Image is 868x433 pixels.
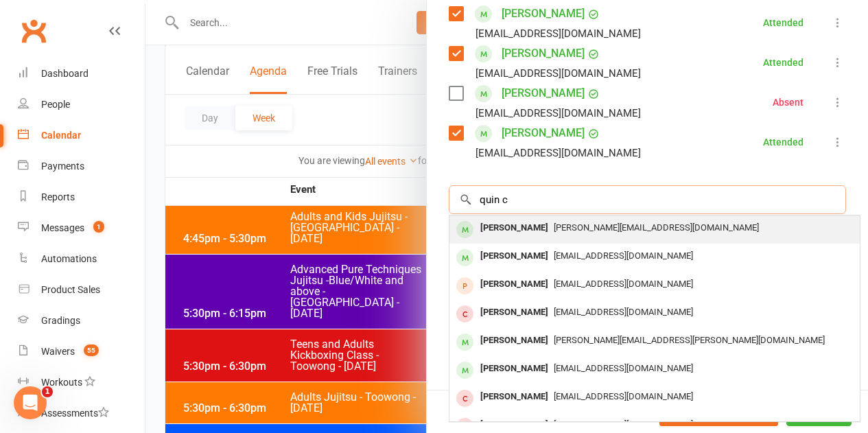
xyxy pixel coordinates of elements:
a: Automations [18,244,145,274]
div: People [41,99,70,110]
div: member [456,333,473,351]
div: Product Sales [41,284,100,295]
a: People [18,89,145,120]
div: Reports [41,191,75,202]
a: Waivers 55 [18,336,145,367]
div: Waivers [41,346,75,357]
a: [PERSON_NAME] [502,3,585,25]
div: [EMAIL_ADDRESS][DOMAIN_NAME] [476,65,641,82]
a: Gradings [18,305,145,336]
a: Assessments [18,398,145,429]
div: [PERSON_NAME] [475,303,554,323]
div: [EMAIL_ADDRESS][DOMAIN_NAME] [476,144,641,162]
div: [EMAIL_ADDRESS][DOMAIN_NAME] [476,25,641,43]
div: member [456,249,473,266]
div: Assessments [41,408,109,419]
a: Payments [18,151,145,182]
a: [PERSON_NAME] [502,122,585,144]
div: Dashboard [41,68,89,79]
span: [PERSON_NAME][EMAIL_ADDRESS][PERSON_NAME][DOMAIN_NAME] [554,335,825,345]
span: [EMAIL_ADDRESS][DOMAIN_NAME] [554,279,693,289]
span: 1 [42,386,53,397]
a: Workouts [18,367,145,398]
div: [PERSON_NAME] [475,359,554,379]
div: Automations [41,253,97,264]
div: [PERSON_NAME] [475,246,554,266]
span: 1 [93,221,104,233]
div: Absent [773,97,804,107]
div: member [456,221,473,238]
div: Attended [763,137,804,147]
span: [PERSON_NAME][EMAIL_ADDRESS][DOMAIN_NAME] [554,222,759,233]
div: Attended [763,18,804,27]
div: [PERSON_NAME] [475,331,554,351]
a: Reports [18,182,145,213]
a: Dashboard [18,58,145,89]
div: Attended [763,58,804,67]
a: Messages 1 [18,213,145,244]
div: [PERSON_NAME] [475,387,554,407]
a: Product Sales [18,274,145,305]
span: [EMAIL_ADDRESS][DOMAIN_NAME] [554,419,693,430]
div: Gradings [41,315,80,326]
a: Clubworx [16,14,51,48]
div: member [456,362,473,379]
div: prospect [456,277,473,294]
div: Calendar [41,130,81,141]
span: [EMAIL_ADDRESS][DOMAIN_NAME] [554,250,693,261]
div: member [456,305,473,323]
a: [PERSON_NAME] [502,82,585,104]
iframe: Intercom live chat [14,386,47,419]
div: [PERSON_NAME] [475,274,554,294]
span: [EMAIL_ADDRESS][DOMAIN_NAME] [554,391,693,401]
a: [PERSON_NAME] [502,43,585,65]
div: Messages [41,222,84,233]
a: Calendar [18,120,145,151]
div: Workouts [41,377,82,388]
div: Payments [41,161,84,172]
div: [EMAIL_ADDRESS][DOMAIN_NAME] [476,104,641,122]
span: [EMAIL_ADDRESS][DOMAIN_NAME] [554,363,693,373]
div: [PERSON_NAME] [475,218,554,238]
span: 55 [84,344,99,356]
div: member [456,390,473,407]
span: [EMAIL_ADDRESS][DOMAIN_NAME] [554,307,693,317]
input: Search to add attendees [449,185,846,214]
